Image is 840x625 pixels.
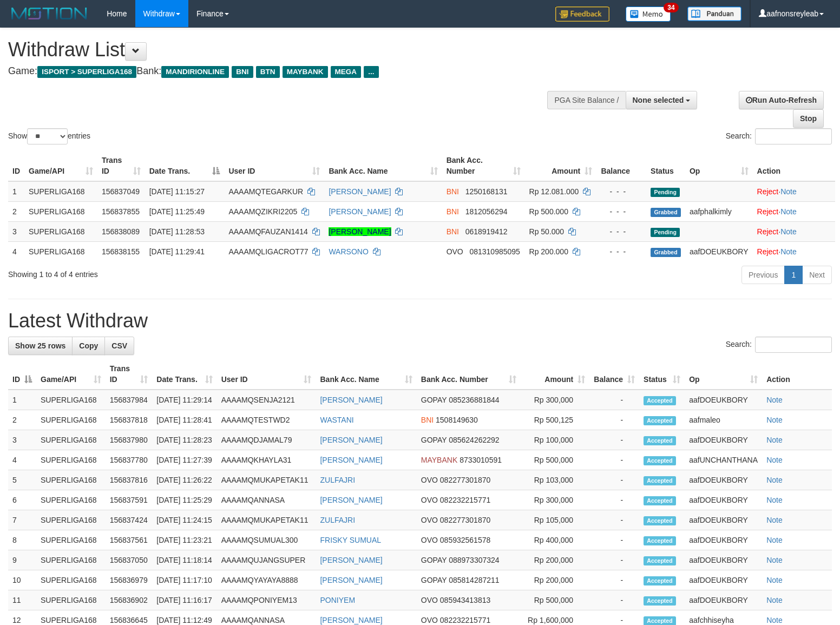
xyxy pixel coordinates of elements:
a: Note [780,247,797,256]
td: 1 [8,181,24,202]
td: 3 [8,430,36,450]
th: Action [753,150,835,181]
th: Bank Acc. Name: activate to sort column ascending [316,359,416,390]
td: SUPERLIGA168 [36,590,106,610]
td: aafphalkimly [685,201,753,221]
a: Reject [757,207,779,216]
a: ZULFAJRI [320,516,355,524]
span: Grabbed [651,248,681,257]
a: Note [766,396,783,404]
td: AAAAMQMUKAPETAK11 [217,510,316,530]
span: BNI [447,227,459,236]
td: aafDOEUKBORY [685,590,762,610]
td: Rp 200,000 [521,550,590,570]
a: Note [766,536,783,544]
td: AAAAMQYAYAYA8888 [217,570,316,590]
td: Rp 500,000 [521,450,590,470]
th: Amount: activate to sort column ascending [521,359,590,390]
span: OVO [421,496,438,504]
td: Rp 105,000 [521,510,590,530]
td: 3 [8,221,24,241]
a: Note [766,596,783,604]
td: 11 [8,590,36,610]
span: 34 [664,3,678,12]
td: 4 [8,241,24,261]
td: SUPERLIGA168 [36,510,106,530]
span: CSV [111,341,127,350]
td: aafDOEUKBORY [685,530,762,550]
td: 1 [8,390,36,410]
span: GOPAY [421,436,447,444]
span: Rp 500.000 [529,207,568,216]
td: SUPERLIGA168 [36,470,106,490]
span: Grabbed [651,208,681,217]
span: 156837855 [102,207,140,216]
td: 4 [8,450,36,470]
span: 156838155 [102,247,140,256]
span: Copy 1812056294 to clipboard [465,207,508,216]
td: Rp 100,000 [521,430,590,450]
th: Status [646,150,685,181]
a: Stop [793,109,824,128]
td: AAAAMQPONIYEM13 [217,590,316,610]
a: Run Auto-Refresh [739,91,824,109]
span: Accepted [644,456,676,465]
td: 156837050 [106,550,153,570]
td: 10 [8,570,36,590]
h4: Game: Bank: [8,66,549,77]
td: - [589,450,639,470]
td: [DATE] 11:24:15 [152,510,216,530]
span: GOPAY [421,396,447,404]
span: ISPORT > SUPERLIGA168 [37,66,136,78]
td: Rp 103,000 [521,470,590,490]
a: Note [766,616,783,624]
span: OVO [447,247,463,256]
td: [DATE] 11:23:21 [152,530,216,550]
span: OVO [421,536,438,544]
a: Note [780,207,797,216]
td: 6 [8,490,36,510]
th: Bank Acc. Number: activate to sort column ascending [442,150,525,181]
span: Accepted [644,556,676,565]
div: - - - [601,206,642,217]
span: Rp 50.000 [529,227,565,236]
th: ID: activate to sort column descending [8,359,36,390]
td: 8 [8,530,36,550]
a: [PERSON_NAME] [329,207,391,216]
td: [DATE] 11:26:22 [152,470,216,490]
td: · [753,221,835,241]
span: BNI [447,207,459,216]
td: - [589,490,639,510]
span: MAYBANK [421,456,457,464]
td: SUPERLIGA168 [24,201,97,221]
td: · [753,241,835,261]
span: Accepted [644,416,676,425]
td: aafDOEUKBORY [685,470,762,490]
span: Copy 0618919412 to clipboard [465,227,508,236]
td: SUPERLIGA168 [36,450,106,470]
td: 156837780 [106,450,153,470]
a: [PERSON_NAME] [329,187,391,196]
span: Pending [651,228,680,237]
span: [DATE] 11:28:53 [149,227,205,236]
td: - [589,570,639,590]
td: [DATE] 11:25:29 [152,490,216,510]
th: Amount: activate to sort column ascending [525,150,597,181]
td: 156836979 [106,570,153,590]
span: Accepted [644,576,676,585]
a: Note [766,556,783,564]
td: 2 [8,410,36,430]
td: SUPERLIGA168 [36,530,106,550]
span: Copy 1508149630 to clipboard [436,416,478,424]
span: BTN [256,66,280,78]
span: [DATE] 11:25:49 [149,207,205,216]
a: WASTANI [320,416,353,424]
td: 156837818 [106,410,153,430]
td: [DATE] 11:16:17 [152,590,216,610]
td: SUPERLIGA168 [24,181,97,202]
td: 9 [8,550,36,570]
img: MOTION_logo.png [8,5,90,22]
span: ... [364,66,378,78]
a: Note [780,187,797,196]
td: Rp 200,000 [521,570,590,590]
